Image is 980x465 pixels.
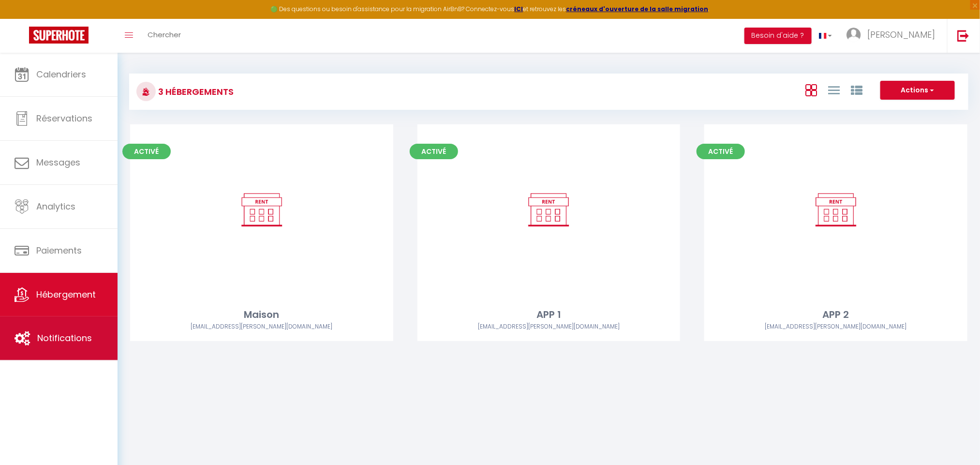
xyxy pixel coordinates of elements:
span: Activé [122,144,171,159]
span: Messages [36,156,80,168]
button: Ouvrir le widget de chat LiveChat [8,4,37,33]
button: Actions [880,81,955,100]
a: ICI [515,5,523,13]
span: Analytics [36,200,75,212]
img: Super Booking [29,27,89,44]
div: Airbnb [704,322,967,331]
span: Notifications [37,332,92,344]
a: Vue en Liste [828,82,840,98]
span: Paiements [36,244,82,256]
button: Besoin d'aide ? [744,28,812,44]
div: APP 2 [704,307,967,322]
div: Airbnb [417,322,681,331]
img: logout [957,30,969,42]
div: Airbnb [130,322,393,331]
img: ... [846,28,861,42]
span: Chercher [148,30,181,40]
span: Activé [410,144,458,159]
span: [PERSON_NAME] [867,29,935,41]
a: Vue en Box [805,82,817,98]
div: Maison [130,307,393,322]
span: Réservations [36,112,92,124]
div: APP 1 [417,307,681,322]
a: Chercher [140,19,188,53]
span: Hébergement [36,288,96,300]
span: Calendriers [36,68,86,80]
a: Vue par Groupe [851,82,862,98]
a: ... [PERSON_NAME] [839,19,947,53]
h3: 3 Hébergements [156,81,234,103]
span: Activé [697,144,745,159]
a: créneaux d'ouverture de la salle migration [566,5,709,13]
